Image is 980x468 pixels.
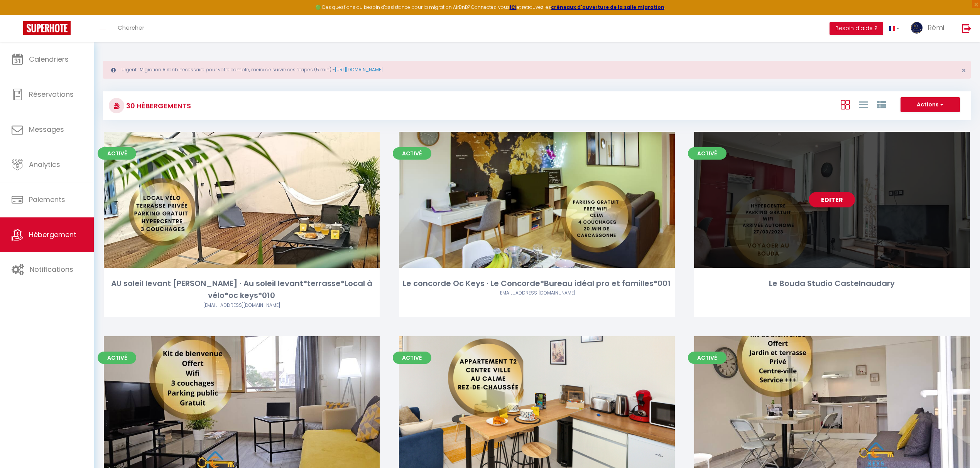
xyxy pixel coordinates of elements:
div: Le Bouda Studio Castelnaudary [694,278,970,290]
a: Chercher [112,15,150,42]
a: Editer [809,192,855,207]
span: Hébergement [29,230,76,239]
span: Activé [393,147,431,160]
button: Besoin d'aide ? [830,22,883,35]
span: Réservations [29,89,74,99]
button: Ouvrir le widget de chat LiveChat [6,3,29,26]
a: ... Rémi [905,15,954,42]
a: Vue en Liste [859,98,868,111]
span: Activé [98,352,136,364]
div: Le concorde Oc Keys · Le Concorde*Bureau idéal pro et familles*001 [399,278,675,290]
div: Airbnb [399,290,675,297]
a: ICI [510,4,517,10]
span: × [961,66,966,75]
span: Activé [98,147,136,160]
span: Calendriers [29,54,69,64]
span: Notifications [30,264,73,274]
a: Vue par Groupe [877,98,886,111]
h3: 30 Hébergements [124,97,191,114]
span: Rémi [928,23,944,32]
span: Messages [29,125,64,134]
img: Super Booking [23,21,71,35]
img: ... [911,22,923,34]
span: Chercher [118,24,144,32]
span: Activé [688,352,727,364]
a: Vue en Box [841,98,850,111]
div: Airbnb [104,302,380,309]
img: logout [962,24,972,33]
span: Activé [393,352,431,364]
button: Actions [901,97,960,113]
a: créneaux d'ouverture de la salle migration [551,4,664,10]
span: Analytics [29,160,60,169]
div: Urgent : Migration Airbnb nécessaire pour votre compte, merci de suivre ces étapes (5 min) - [103,61,971,79]
div: AU soleil levant [PERSON_NAME] · Au soleil levant*terrasse*Local à vélo*oc keys*010 [104,278,380,302]
span: Paiements [29,195,65,204]
button: Close [961,67,966,74]
span: Activé [688,147,727,160]
a: [URL][DOMAIN_NAME] [335,66,383,73]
